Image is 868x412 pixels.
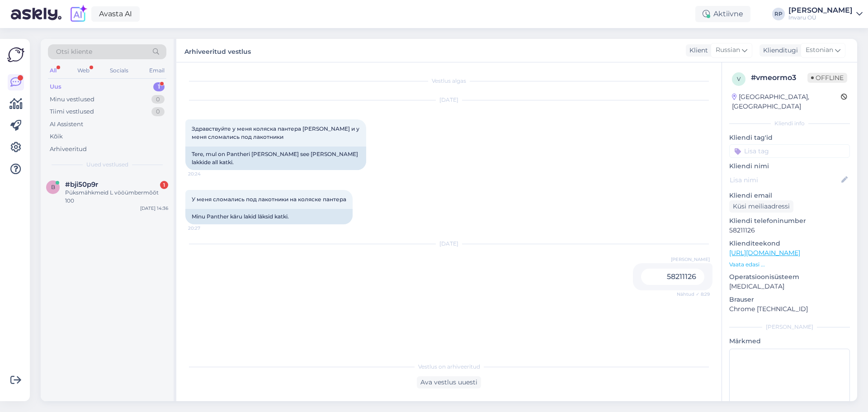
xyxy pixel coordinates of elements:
div: [DATE] [185,240,712,248]
div: 58211126 [641,269,704,285]
p: [MEDICAL_DATA] [729,282,850,291]
div: Tere, mul on Pantheri [PERSON_NAME] see [PERSON_NAME] lakkide all katki. [185,147,366,170]
div: Klient [686,46,708,55]
div: 0 [151,107,165,116]
div: Küsi meiliaadressi [729,200,793,213]
p: Chrome [TECHNICAL_ID] [729,304,850,314]
div: Tiimi vestlused [50,107,94,116]
a: [PERSON_NAME]Invaru OÜ [788,7,863,21]
div: AI Assistent [50,120,83,129]
span: У меня сломались под лакотники на коляске пантера [192,196,346,203]
div: Kliendi info [729,119,850,128]
div: Klienditugi [759,46,798,55]
div: [PERSON_NAME] [729,323,850,331]
p: Kliendi telefoninumber [729,216,850,226]
div: Kõik [50,132,63,141]
div: RP [772,8,785,20]
span: v [737,76,741,82]
div: Vestlus algas [185,77,712,85]
span: [PERSON_NAME] [671,256,710,263]
input: Lisa tag [729,144,850,158]
div: Minu vestlused [50,95,94,104]
div: Web [75,65,91,76]
span: #bji50p9r [65,180,98,189]
span: 20:27 [188,225,222,232]
span: Russian [716,45,740,55]
p: Kliendi nimi [729,161,850,171]
span: Vestlus on arhiveeritud [418,363,480,371]
img: Askly Logo [7,46,24,63]
a: [URL][DOMAIN_NAME] [729,249,800,257]
p: Kliendi email [729,191,850,200]
div: Arhiveeritud [50,145,87,154]
span: Estonian [806,45,833,55]
span: Nähtud ✓ 8:29 [676,291,710,298]
div: 1 [153,82,165,91]
span: Здравствуйте у меня коляска пантера [PERSON_NAME] и у меня сломались под лакотники [192,125,361,140]
span: Otsi kliente [56,47,92,57]
p: 58211126 [729,226,850,235]
div: Socials [108,65,130,76]
div: [DATE] [185,96,712,104]
div: # vmeormo3 [751,72,807,83]
span: b [51,184,55,190]
p: Klienditeekond [729,239,850,248]
p: Operatsioonisüsteem [729,272,850,282]
p: Vaata edasi ... [729,260,850,269]
div: Invaru OÜ [788,14,853,21]
div: Email [147,65,166,76]
div: Minu Panther käru lakid läksid katki. [185,209,353,224]
p: Brauser [729,295,850,304]
div: Ava vestlus uuesti [417,376,481,388]
span: Uued vestlused [86,161,128,169]
a: Avasta AI [91,6,140,22]
span: 20:24 [188,170,222,177]
div: 1 [160,181,168,189]
span: Offline [807,73,847,83]
div: Uus [50,82,61,91]
div: [GEOGRAPHIC_DATA], [GEOGRAPHIC_DATA] [732,92,841,111]
p: Kliendi tag'id [729,133,850,142]
label: Arhiveeritud vestlus [184,44,251,57]
p: Märkmed [729,336,850,346]
img: explore-ai [69,5,88,24]
input: Lisa nimi [730,175,840,185]
div: All [48,65,58,76]
div: 0 [151,95,165,104]
div: [PERSON_NAME] [788,7,853,14]
div: Püksmähkmeid L vööümbermõõt 100 [65,189,168,205]
div: Aktiivne [695,6,750,22]
div: [DATE] 14:36 [140,205,168,212]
